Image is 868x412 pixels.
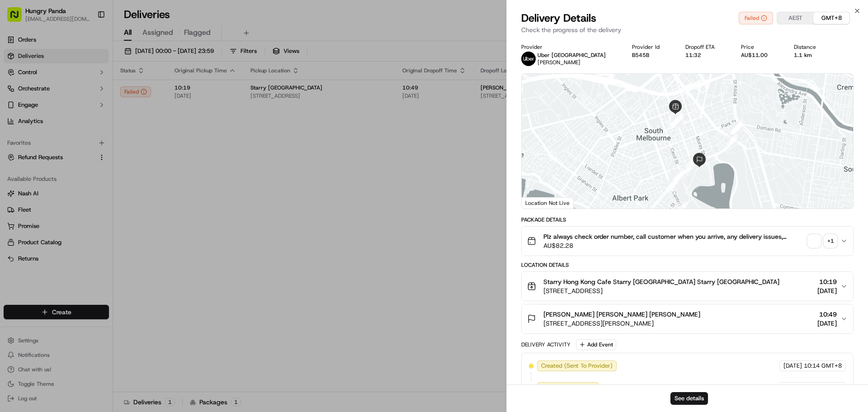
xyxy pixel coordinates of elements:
button: Add Event [576,339,616,350]
div: 11 [686,156,698,168]
div: 24 [676,202,688,213]
div: Provider [521,43,618,51]
span: Delivery Details [521,11,596,25]
div: Delivery Activity [521,341,571,348]
div: Distance [794,43,828,51]
span: • [30,140,33,147]
div: 💻 [76,203,84,210]
div: 6 [669,109,680,120]
div: 15 [669,175,681,187]
button: +1 [808,235,837,247]
a: 💻API Documentation [73,199,149,215]
div: 8 [671,116,683,128]
button: B545B [632,52,649,59]
span: [DATE] [817,286,837,295]
div: 22 [731,122,743,134]
div: 10 [671,115,683,127]
div: AU$11.00 [741,52,779,59]
div: Location Details [521,261,854,269]
span: 9月17日 [35,140,56,147]
div: Location Not Live [522,197,574,208]
div: 13 [669,175,680,187]
span: Created (Sent To Provider) [541,362,613,370]
div: 1.1 km [794,52,828,59]
p: Uber [GEOGRAPHIC_DATA] [538,52,606,59]
div: 📗 [9,203,16,210]
div: Past conversations [9,118,61,125]
div: Price [741,43,779,51]
span: 10:14 GMT+8 [804,362,842,370]
span: Not Assigned Driver [541,384,595,392]
span: [DATE] [783,362,802,370]
div: + 1 [824,235,837,247]
span: Plz always check order number, call customer when you arrive, any delivery issues, Contact WhatsA... [543,232,804,241]
div: Dropoff ETA [685,43,726,51]
span: Pylon [90,224,109,231]
span: 10:49 [817,310,837,319]
img: uber-new-logo.jpeg [521,52,536,66]
div: 11:32 [685,52,726,59]
button: See details [670,392,708,405]
div: Package Details [521,216,854,223]
p: Check the progress of the delivery [521,25,854,34]
div: 16 [674,169,686,181]
img: 1736555255976-a54dd68f-1ca7-489b-9aae-adbdc363a1c4 [18,165,25,172]
span: 8月27日 [80,165,101,172]
span: 10:19 [817,277,837,286]
div: We're available if you need us! [41,95,124,103]
span: [PERSON_NAME] [PERSON_NAME] [PERSON_NAME] [543,310,700,319]
span: [DATE] [817,319,837,328]
input: Got a question? Start typing here... [24,58,163,68]
button: Start new chat [154,89,165,100]
a: 📗Knowledge Base [5,199,73,215]
img: 1736555255976-a54dd68f-1ca7-489b-9aae-adbdc363a1c4 [9,86,25,103]
div: 23 [666,180,678,192]
img: Asif Zaman Khan [9,156,24,170]
div: Start new chat [41,86,148,95]
span: [DATE] [783,384,802,392]
span: [PERSON_NAME] [28,165,73,172]
button: [PERSON_NAME] [PERSON_NAME] [PERSON_NAME][STREET_ADDRESS][PERSON_NAME]10:49[DATE] [522,304,853,333]
span: 10:14 GMT+8 [804,384,842,392]
img: Nash [9,9,27,27]
span: API Documentation [85,202,145,211]
button: Starry Hong Kong Cafe Starry [GEOGRAPHIC_DATA] Starry [GEOGRAPHIC_DATA][STREET_ADDRESS]10:19[DATE] [522,272,853,301]
div: Provider Id [632,43,671,51]
button: Failed [739,12,773,24]
span: • [75,165,78,172]
span: [STREET_ADDRESS][PERSON_NAME] [543,319,700,328]
span: [STREET_ADDRESS] [543,286,779,295]
span: [PERSON_NAME] [538,59,580,66]
div: 3 [684,163,695,175]
a: Powered byPylon [64,224,109,231]
p: Welcome 👋 [9,36,165,51]
span: Knowledge Base [18,202,69,211]
div: 17 [726,135,738,147]
button: AEST [777,12,813,24]
span: Starry Hong Kong Cafe Starry [GEOGRAPHIC_DATA] Starry [GEOGRAPHIC_DATA] [543,277,779,286]
button: See all [140,116,165,127]
span: AU$82.28 [543,241,804,250]
button: GMT+8 [813,12,849,24]
button: Plz always check order number, call customer when you arrive, any delivery issues, Contact WhatsA... [522,227,853,256]
img: 8016278978528_b943e370aa5ada12b00a_72.png [19,86,35,103]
